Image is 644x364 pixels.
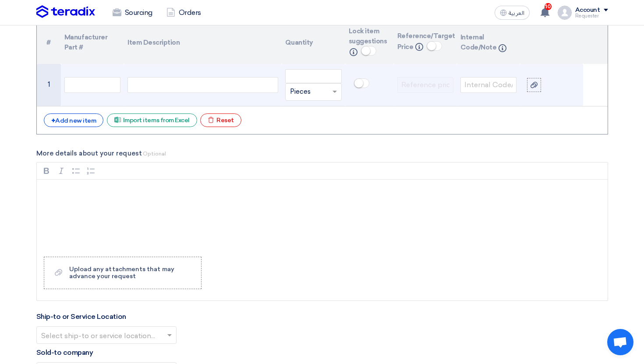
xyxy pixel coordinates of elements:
[36,5,95,18] img: Teradix logo
[282,21,345,64] th: Quantity
[107,113,197,127] div: Import items from Excel
[575,7,600,14] div: Account
[509,10,524,16] span: العربية
[64,77,120,93] input: Model Number
[143,151,166,157] span: Optional
[37,21,61,64] th: Serial Number
[607,329,633,355] div: Open chat
[545,3,552,10] span: 10
[285,69,341,83] input: Amount
[36,311,126,322] label: Ship-to or Service Location
[37,64,61,106] td: 1
[397,77,453,93] input: Reference price...
[51,117,56,125] span: +
[349,27,387,45] span: Lock item suggestions
[61,21,124,64] th: Manufacturer Part #
[127,77,278,93] div: Name
[159,3,208,22] a: Orders
[495,6,530,20] button: العربية
[200,113,241,127] div: Reset
[460,33,497,51] span: Internal Code/Note
[106,3,159,22] a: Sourcing
[558,6,572,20] img: profile_test.png
[69,266,192,280] div: Upload any attachments that may advance your request
[575,14,608,18] div: Requester
[44,113,104,127] div: Add new item
[460,77,517,93] input: Internal Code/Note
[37,180,608,250] div: Rich Text Editor, main
[397,32,455,51] span: Reference/Target Price
[124,21,282,64] th: Item Description
[36,347,93,358] label: Sold-to company
[36,148,608,159] label: More details about your request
